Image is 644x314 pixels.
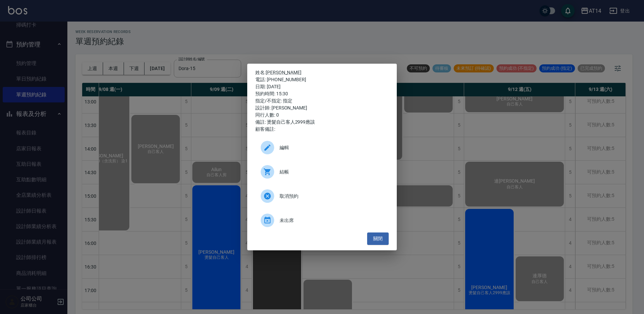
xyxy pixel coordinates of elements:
[255,187,389,206] div: 取消預約
[255,138,389,162] a: 編輯
[255,211,389,230] div: 未出席
[255,76,389,83] div: 電話: [PHONE_NUMBER]
[255,83,389,90] div: 日期: [DATE]
[255,104,389,112] div: 設計師: [PERSON_NAME]
[367,232,389,245] button: 關閉
[280,193,383,200] span: 取消預約
[255,69,389,76] p: 姓名:
[255,162,389,187] a: 結帳
[266,70,301,75] a: [PERSON_NAME]
[255,138,389,157] div: 編輯
[255,119,389,126] div: 備註: 燙髮自己客人2999應該
[255,90,389,97] div: 預約時間: 15:30
[280,144,383,151] span: 編輯
[280,168,383,176] span: 結帳
[255,126,389,133] div: 顧客備註:
[255,97,389,104] div: 指定/不指定: 指定
[255,112,389,119] div: 同行人數: 0
[280,217,383,224] span: 未出席
[255,162,389,181] div: 結帳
